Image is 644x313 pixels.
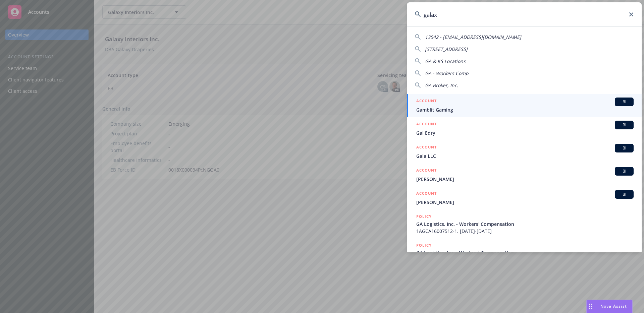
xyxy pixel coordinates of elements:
[416,242,432,249] h5: POLICY
[407,140,642,163] a: ACCOUNTBIGala LLC
[407,238,642,267] a: POLICYGA Logistics, Inc. - Workers' Compensation
[425,34,521,40] span: 13542 - [EMAIL_ADDRESS][DOMAIN_NAME]
[425,70,469,76] span: GA - Workers Comp
[425,46,468,52] span: [STREET_ADDRESS]
[416,106,634,113] span: Gamblit Gaming
[416,144,437,152] h5: ACCOUNT
[618,168,631,174] span: BI
[407,2,642,26] input: Search...
[416,152,634,160] span: Gala LLC
[618,191,631,197] span: BI
[416,228,634,235] span: 1AGCA16007512-1, [DATE]-[DATE]
[416,213,432,220] h5: POLICY
[586,300,633,313] button: Nova Assist
[425,82,458,88] span: GA Broker, Inc.
[416,129,634,136] span: Gal Edry
[618,122,631,128] span: BI
[407,117,642,140] a: ACCOUNTBIGal Edry
[416,98,437,106] h5: ACCOUNT
[407,163,642,186] a: ACCOUNTBI[PERSON_NAME]
[416,121,437,129] h5: ACCOUNT
[416,190,437,198] h5: ACCOUNT
[416,199,634,206] span: [PERSON_NAME]
[407,94,642,117] a: ACCOUNTBIGamblit Gaming
[618,99,631,105] span: BI
[425,58,466,64] span: GA & KS Locations
[600,303,627,309] span: Nova Assist
[618,145,631,151] span: BI
[407,186,642,209] a: ACCOUNTBI[PERSON_NAME]
[416,221,634,228] span: GA Logistics, Inc. - Workers' Compensation
[416,176,634,183] span: [PERSON_NAME]
[407,209,642,238] a: POLICYGA Logistics, Inc. - Workers' Compensation1AGCA16007512-1, [DATE]-[DATE]
[416,249,634,256] span: GA Logistics, Inc. - Workers' Compensation
[587,300,595,313] div: Drag to move
[416,167,437,175] h5: ACCOUNT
